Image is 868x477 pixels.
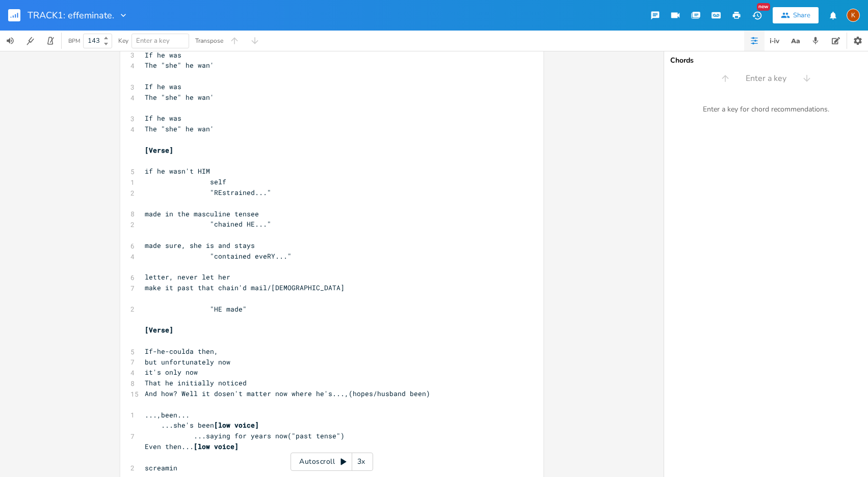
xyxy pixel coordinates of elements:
[145,251,292,261] span: "contained eveRY..."
[291,453,373,471] div: Autoscroll
[757,3,770,11] div: New
[145,304,247,314] span: "HE made"
[145,114,181,123] span: If he was
[145,177,226,186] span: self
[746,73,786,85] span: Enter a key
[145,93,214,102] span: The "she" he wan'
[195,38,223,44] div: Transpose
[194,442,239,451] span: [low voice]
[118,38,128,44] div: Key
[145,241,255,250] span: made sure, she is and stays
[670,57,862,64] div: Chords
[136,36,170,45] span: Enter a key
[145,368,198,377] span: it's only now
[145,463,177,472] span: screamin
[747,6,767,24] button: New
[145,410,190,419] span: ...,been...
[214,420,259,430] span: [low voice]
[145,188,271,197] span: "REstrained..."
[145,82,181,91] span: If he was
[145,431,345,440] span: ...saying for years now("past tense")
[28,11,114,20] span: TRACK1: effeminate.
[145,146,173,155] span: [Verse]
[145,272,230,282] span: letter, never let her
[145,209,259,218] span: made in the masculine tensee
[145,166,210,176] span: if he wasn't HIM
[773,7,819,23] button: Share
[793,11,810,20] div: Share
[145,219,271,229] span: "chained HE..."
[145,420,259,430] span: ...she's been
[145,347,218,356] span: If-he-coulda then,
[847,9,860,22] div: Kat
[145,389,430,398] span: And how? Well it dosen't matter now where he's...,(hopes/husband been)
[352,453,371,471] div: 3x
[68,38,80,44] div: BPM
[145,378,247,387] span: That he initially noticed
[145,357,230,367] span: but unfortunately now
[664,99,868,120] div: Enter a key for chord recommendations.
[145,50,181,60] span: If he was
[145,325,173,334] span: [Verse]
[145,61,214,70] span: The "she" he wan'
[145,442,239,451] span: Even then...
[847,4,860,27] button: K
[145,124,214,133] span: The "she" he wan'
[145,283,345,292] span: make it past that chain'd mail/[DEMOGRAPHIC_DATA]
